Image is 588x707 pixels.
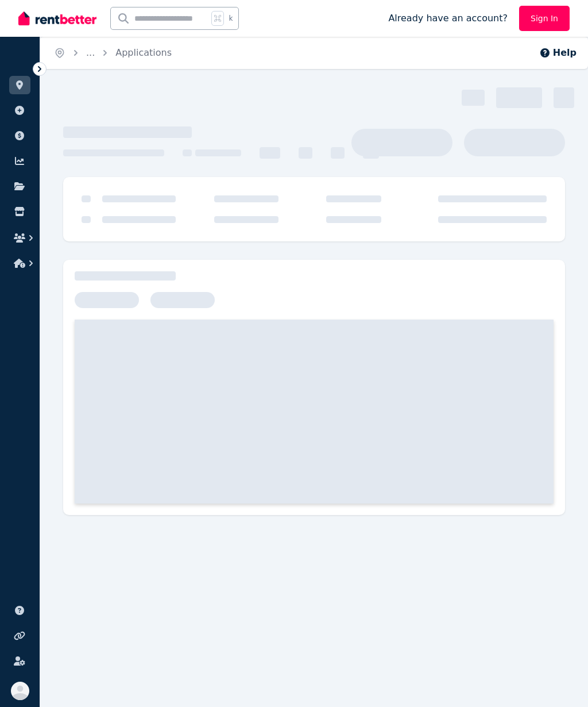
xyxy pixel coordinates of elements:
[229,14,233,23] span: k
[519,6,570,31] a: Sign In
[388,11,508,25] span: Already have an account?
[40,37,185,69] nav: Breadcrumb
[86,47,95,58] span: ...
[115,47,172,58] a: Applications
[18,10,96,27] img: RentBetter
[539,46,577,60] button: Help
